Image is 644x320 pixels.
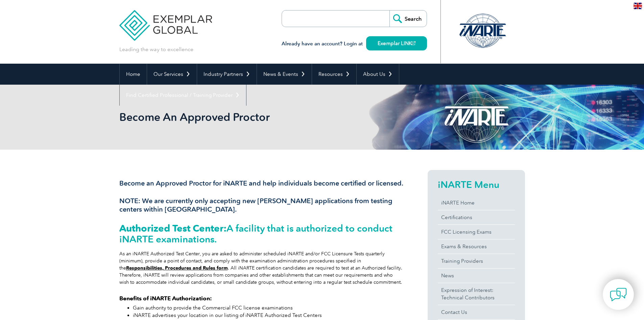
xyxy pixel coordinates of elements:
a: FCC Licensing Exams [438,225,515,239]
a: Our Services [147,64,197,85]
strong: Authorized Test Center: [119,222,226,234]
h3: Become an Approved Proctor for iNARTE and help individuals become certified or licensed. [119,179,403,188]
a: Training Providers [438,254,515,268]
a: About Us [357,64,399,85]
li: iNARTE advertises your location in our listing of iNARTE Authorized Test Centers [133,312,403,319]
a: Home [120,64,147,85]
h2: Become An Approved Proctor [119,112,403,123]
h2: A facility that is authorized to conduct iNARTE examinations. [119,223,403,244]
a: Exemplar LINK [366,36,427,50]
a: Responsibilities, Procedures and Rules form [126,265,228,271]
h3: NOTE: We are currently only accepting new [PERSON_NAME] applications from testing centers within ... [119,197,403,214]
img: en [634,3,642,9]
div: As an iNARTE Authorized Test Center, you are asked to administer scheduled iNARTE and/or FCC Lice... [119,250,403,286]
a: News & Events [257,64,312,85]
li: Gain authority to provide the Commercial FCC license examinations [133,304,403,312]
a: iNARTE Home [438,196,515,210]
input: Search [389,10,427,27]
img: open_square.png [412,41,415,45]
h3: Already have an account? Login at [282,40,427,48]
img: contact-chat.png [610,286,627,303]
a: Industry Partners [197,64,257,85]
h2: iNARTE Menu [438,179,515,190]
a: Find Certified Professional / Training Provider [120,85,246,106]
a: Certifications [438,210,515,225]
a: Resources [312,64,356,85]
a: Expression of Interest:Technical Contributors [438,283,515,305]
a: Exams & Resources [438,239,515,254]
strong: Benefits of iNARTE Authorization: [119,295,212,302]
a: News [438,269,515,283]
a: Contact Us [438,305,515,319]
p: Leading the way to excellence [119,46,193,53]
